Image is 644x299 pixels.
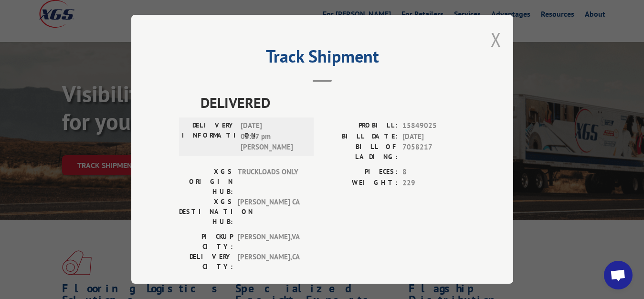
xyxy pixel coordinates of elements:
span: [PERSON_NAME] , CA [238,252,302,272]
span: DELIVERED [201,92,465,113]
span: 229 [402,178,465,189]
h2: Track Shipment [179,50,465,68]
label: BILL DATE: [322,131,398,142]
label: DELIVERY CITY: [179,252,233,272]
span: [DATE] [402,131,465,142]
span: [PERSON_NAME] , VA [238,232,302,252]
label: WEIGHT: [322,178,398,189]
label: DELIVERY INFORMATION: [182,120,236,153]
span: 8 [402,167,465,178]
label: PROBILL: [322,120,398,131]
span: [PERSON_NAME] CA [238,197,302,227]
span: 15849025 [402,120,465,131]
span: TRUCKLOADS ONLY [238,167,302,197]
span: 7058217 [402,142,465,162]
label: PICKUP CITY: [179,232,233,252]
label: PIECES: [322,167,398,178]
label: BILL OF LADING: [322,142,398,162]
label: XGS ORIGIN HUB: [179,167,233,197]
label: XGS DESTINATION HUB: [179,197,233,227]
span: [DATE] 03:17 pm [PERSON_NAME] [241,120,305,153]
div: Open chat [604,261,633,289]
button: Close modal [491,27,501,52]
